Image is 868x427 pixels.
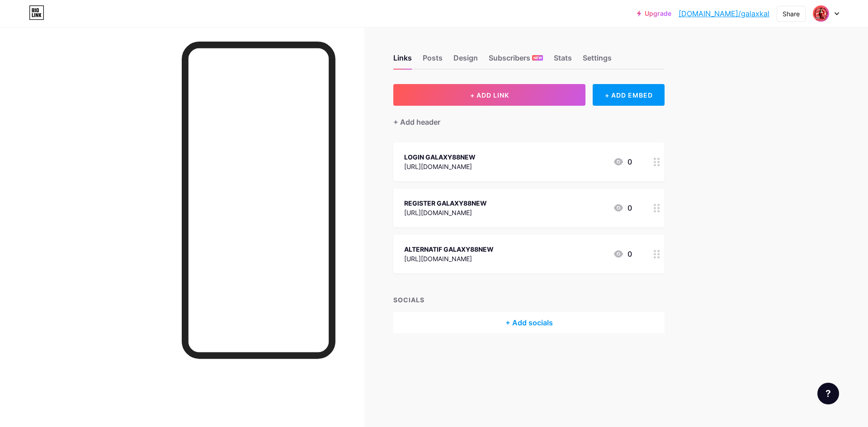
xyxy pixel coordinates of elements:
[453,52,478,69] div: Design
[404,198,487,208] div: REGISTER GALAXY88NEW
[404,244,494,254] div: ALTERNATIF GALAXY88NEW
[583,52,612,69] div: Settings
[489,52,543,69] div: Subscribers
[393,52,412,69] div: Links
[423,52,443,69] div: Posts
[593,84,665,106] div: + ADD EMBED
[393,312,665,333] div: + Add socials
[404,208,487,217] div: [URL][DOMAIN_NAME]
[404,162,476,171] div: [URL][DOMAIN_NAME]
[393,295,665,305] div: SOCIALS
[404,152,476,162] div: LOGIN GALAXY88NEW
[679,8,769,19] a: [DOMAIN_NAME]/galaxkal
[637,10,671,17] a: Upgrade
[613,249,632,259] div: 0
[783,9,800,19] div: Share
[613,202,632,213] div: 0
[393,117,440,127] div: + Add header
[613,156,632,167] div: 0
[404,254,494,263] div: [URL][DOMAIN_NAME]
[393,84,585,106] button: + ADD LINK
[812,5,830,22] img: Galax Kali
[533,55,542,61] span: NEW
[470,91,509,99] span: + ADD LINK
[554,52,572,69] div: Stats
